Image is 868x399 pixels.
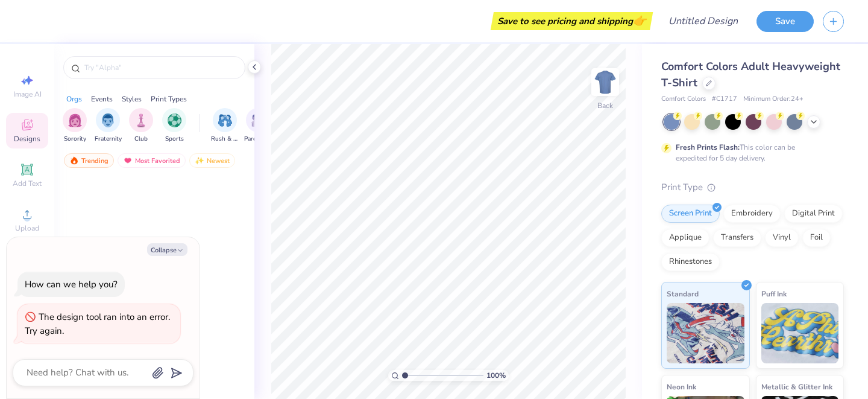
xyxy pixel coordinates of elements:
img: Sports Image [168,113,181,127]
div: Newest [189,153,235,168]
div: Print Type [661,180,844,194]
div: This color can be expedited for 5 day delivery. [676,142,824,164]
span: Image AI [13,89,42,99]
img: Rush & Bid Image [218,113,232,127]
div: Save to see pricing and shipping [494,12,650,30]
span: Neon Ink [667,380,696,393]
span: Designs [14,134,40,144]
span: Comfort Colors Adult Heavyweight T-Shirt [661,59,840,90]
button: Collapse [147,243,187,256]
div: Trending [64,153,114,168]
button: filter button [95,108,122,144]
img: Sorority Image [68,113,82,127]
img: Back [593,70,617,94]
input: Try "Alpha" [83,62,237,74]
div: Print Types [151,94,187,104]
span: Minimum Order: 24 + [743,94,804,104]
img: Club Image [134,113,148,127]
span: 👉 [633,13,646,28]
div: filter for Club [129,108,153,144]
div: filter for Sorority [63,108,87,144]
button: filter button [244,108,272,144]
div: Back [597,100,613,111]
span: Upload [15,223,39,233]
div: The design tool ran into an error. Try again. [25,311,170,337]
input: Untitled Design [659,9,747,33]
span: Parent's Weekend [244,135,272,144]
div: Events [91,94,113,104]
span: Club [134,135,148,144]
img: Puff Ink [761,303,839,363]
span: Puff Ink [761,287,787,300]
img: Fraternity Image [101,113,115,127]
span: Standard [667,287,699,300]
img: Parent's Weekend Image [251,113,265,127]
img: Standard [667,303,744,363]
button: filter button [162,108,186,144]
div: filter for Rush & Bid [211,108,239,144]
div: Applique [661,229,709,247]
div: Vinyl [765,229,799,247]
button: filter button [129,108,153,144]
div: Most Favorited [118,153,186,168]
button: Save [756,11,814,32]
span: Fraternity [95,135,122,144]
div: filter for Parent's Weekend [244,108,272,144]
img: Newest.gif [195,156,204,165]
button: filter button [63,108,87,144]
div: Orgs [66,94,82,104]
span: Add Text [13,179,42,188]
div: How can we help you? [25,278,118,290]
span: Sports [165,135,184,144]
button: filter button [211,108,239,144]
div: Transfers [713,229,761,247]
span: Rush & Bid [211,135,239,144]
span: 100 % [486,370,506,381]
div: Digital Print [784,205,843,223]
div: Rhinestones [661,253,720,271]
span: Metallic & Glitter Ink [761,380,832,393]
img: trending.gif [69,156,79,165]
div: Styles [122,94,142,104]
span: Sorority [64,135,86,144]
div: filter for Fraternity [95,108,122,144]
div: Embroidery [723,205,781,223]
span: # C1717 [712,94,737,104]
img: most_fav.gif [123,156,133,165]
div: Foil [802,229,831,247]
span: Comfort Colors [661,94,706,104]
div: filter for Sports [162,108,186,144]
div: Screen Print [661,205,720,223]
strong: Fresh Prints Flash: [676,142,740,152]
